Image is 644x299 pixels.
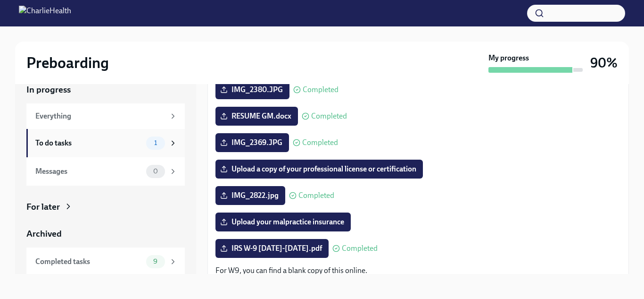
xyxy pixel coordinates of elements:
label: IRS W-9 [DATE]-[DATE].pdf [215,239,329,258]
span: Completed [298,192,334,199]
div: Everything [35,111,165,121]
span: Completed [311,112,347,120]
a: Completed tasks9 [26,248,185,276]
span: IMG_2380.JPG [222,85,283,94]
label: RESUME GM.docx [215,107,298,126]
label: IMG_2380.JPG [215,80,289,99]
div: Completed tasks [35,256,142,267]
span: Upload a copy of your professional license or certification [222,164,416,174]
a: For later [26,201,185,213]
span: IMG_2822.jpg [222,191,279,200]
h2: Preboarding [26,53,109,72]
h3: 90% [590,54,618,71]
div: Messages [35,166,142,177]
a: In progress [26,84,185,96]
strong: My progress [488,53,529,63]
span: RESUME GM.docx [222,111,291,121]
label: IMG_2369.JPG [215,133,289,152]
span: Completed [303,86,339,94]
a: Messages0 [26,157,185,186]
span: Upload your malpractice insurance [222,217,344,227]
label: IMG_2822.jpg [215,186,285,205]
span: Completed [302,139,338,146]
span: Completed [342,245,378,252]
span: IMG_2369.JPG [222,138,282,147]
div: To do tasks [35,138,142,148]
div: For later [26,201,60,213]
img: CharlieHealth [19,6,71,21]
a: Archived [26,228,185,240]
span: 9 [148,258,163,265]
span: 0 [148,168,164,175]
p: For W9, you can find a blank copy of this online. [215,265,621,276]
label: Upload your malpractice insurance [215,213,351,231]
label: Upload a copy of your professional license or certification [215,160,423,179]
span: 1 [149,139,163,146]
span: IRS W-9 [DATE]-[DATE].pdf [222,244,322,253]
a: To do tasks1 [26,129,185,157]
a: Everything [26,103,185,129]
